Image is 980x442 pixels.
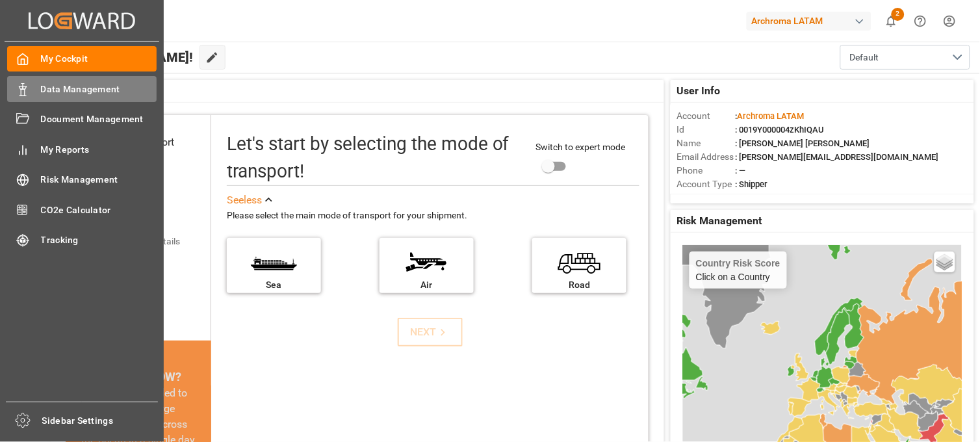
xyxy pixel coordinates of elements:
button: Help Center [906,6,935,36]
button: open menu [840,45,970,70]
span: Document Management [41,112,157,126]
button: NEXT [398,318,463,346]
span: Data Management [41,83,157,96]
span: Switch to expert mode [536,142,626,152]
div: Archroma LATAM [747,12,871,31]
div: Let's start by selecting the mode of transport! [227,131,523,185]
span: Tracking [41,233,157,247]
span: Name [677,136,736,150]
a: Risk Management [7,167,157,192]
span: : — [736,166,746,175]
div: Please select the main mode of transport for your shipment. [227,208,639,224]
span: Archroma LATAM [738,111,805,121]
span: Risk Management [41,173,157,187]
span: My Cockpit [41,52,157,66]
span: : Shipper [736,179,768,189]
span: Sidebar Settings [42,414,159,428]
span: 2 [892,8,905,21]
span: Default [850,51,879,64]
a: Document Management [7,107,157,132]
a: Layers [935,252,955,272]
span: : [PERSON_NAME] [PERSON_NAME] [736,138,870,148]
span: CO2e Calculator [41,203,157,217]
div: Air [386,278,467,292]
div: NEXT [410,324,450,340]
div: See less [227,192,262,208]
span: My Reports [41,143,157,157]
a: Tracking [7,227,157,253]
button: show 2 new notifications [877,6,906,36]
span: : [PERSON_NAME][EMAIL_ADDRESS][DOMAIN_NAME] [736,152,939,162]
span: Account Type [677,177,736,191]
span: Account [677,109,736,123]
span: : [736,111,805,121]
a: Data Management [7,76,157,101]
h4: Country Risk Score [696,258,780,268]
span: Id [677,123,736,136]
div: Sea [233,278,315,292]
button: Archroma LATAM [747,8,877,33]
a: My Reports [7,136,157,162]
span: Email Address [677,150,736,164]
span: User Info [677,83,721,99]
span: Risk Management [677,213,762,229]
span: Hello [PERSON_NAME]! [53,45,193,70]
div: Click on a Country [696,258,780,282]
span: : 0019Y000004zKhIQAU [736,125,825,135]
a: CO2e Calculator [7,197,157,222]
a: My Cockpit [7,46,157,71]
div: Road [539,278,620,292]
span: Phone [677,164,736,177]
